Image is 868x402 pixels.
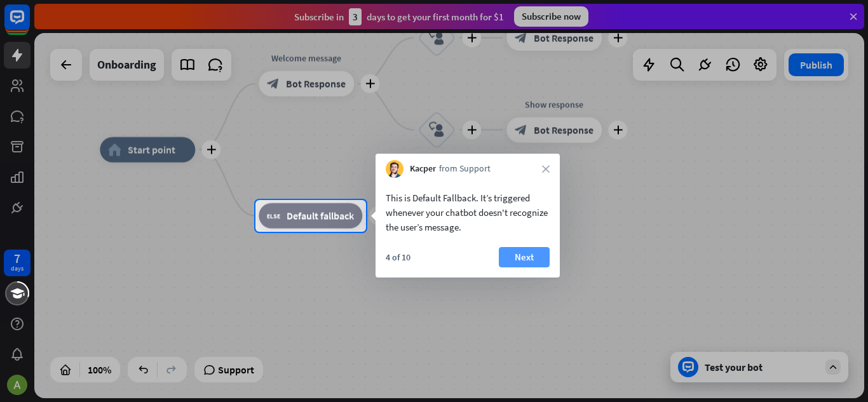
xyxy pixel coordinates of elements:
[386,191,550,234] div: This is Default Fallback. It’s triggered whenever your chatbot doesn't recognize the user’s message.
[267,210,280,222] i: block_fallback
[410,163,436,175] span: Kacper
[439,163,491,175] span: from Support
[542,165,550,173] i: close
[499,247,550,267] button: Next
[10,5,48,43] button: Open LiveChat chat widget
[386,251,410,263] div: 4 of 10
[287,210,354,222] span: Default fallback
